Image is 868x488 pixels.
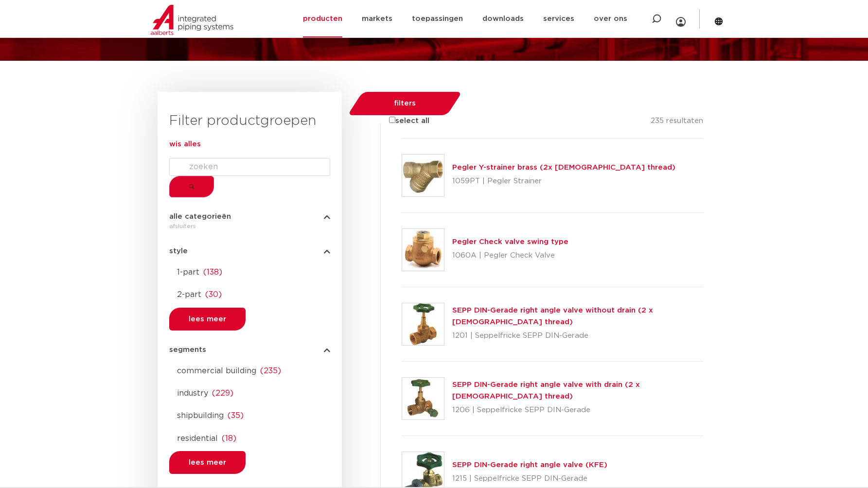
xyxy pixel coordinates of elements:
[189,459,226,466] span: lees meer
[177,412,224,419] span: shipbuilding
[260,367,281,375] span: ( 235 )
[189,315,226,323] span: lees meer
[169,140,201,148] a: wis alles
[169,308,246,331] button: lees meer
[402,378,444,419] img: thumbnail for SEPP DIN-Gerade right angle valve with drain (2 x female thread)
[228,412,244,419] span: ( 35 )
[169,429,330,444] a: residential(18)
[651,117,703,124] span: 235 resultaten
[177,291,201,298] span: 2-part
[169,451,246,474] button: lees meer
[355,92,455,115] button: filters
[169,262,330,278] a: 1-part(138)
[452,164,675,171] a: Pegler Y-strainer brass (2x [DEMOGRAPHIC_DATA] thread)
[169,285,330,300] a: 2-part(30)
[452,307,653,326] a: SEPP DIN-Gerade right angle valve without drain (2 x [DEMOGRAPHIC_DATA] thread)
[169,111,330,131] h3: Filter productgroepen
[177,435,218,442] span: residential
[169,406,330,421] a: shipbuilding(35)
[205,291,222,298] span: ( 30 )
[452,402,704,418] p: 1206 | Seppelfricke SEPP DIN-Gerade
[203,268,222,276] span: ( 138 )
[212,389,233,397] span: ( 229 )
[169,247,188,255] span: style
[402,155,444,196] img: thumbnail for Pegler Y-strainer brass (2x female thread)
[374,115,429,127] label: select all
[452,381,640,400] a: SEPP DIN-Gerade right angle valve with drain (2 x [DEMOGRAPHIC_DATA] thread)
[402,303,444,345] img: thumbnail for SEPP DIN-Gerade right angle valve without drain (2 x female thread)
[169,176,214,197] button: Submit the search query
[222,435,236,442] span: ( 18 )
[452,238,568,245] a: Pegler Check valve swing type
[177,367,256,375] span: commercial building
[169,158,330,175] input: Search
[177,268,199,276] span: 1-part
[452,328,704,344] p: 1201 | Seppelfricke SEPP DIN-Gerade
[177,389,208,397] span: industry
[169,361,330,377] a: commercial building(235)
[389,117,395,123] input: select all
[169,346,330,353] button: segments
[169,213,330,220] button: alle categorieën
[402,229,444,271] img: thumbnail for Pegler Check valve swing type
[452,248,568,263] p: 1060A | Pegler Check Valve
[452,174,675,189] p: 1059PT | Pegler Strainer
[452,471,607,487] p: 1215 | Seppelfricke SEPP DIN-Gerade
[169,346,206,353] span: segments
[169,247,330,255] button: style
[169,213,231,220] span: alle categorieën
[452,461,607,469] a: SEPP DIN-Gerade right angle valve (KFE)
[169,383,330,399] a: industry(229)
[169,220,330,232] div: afsluiters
